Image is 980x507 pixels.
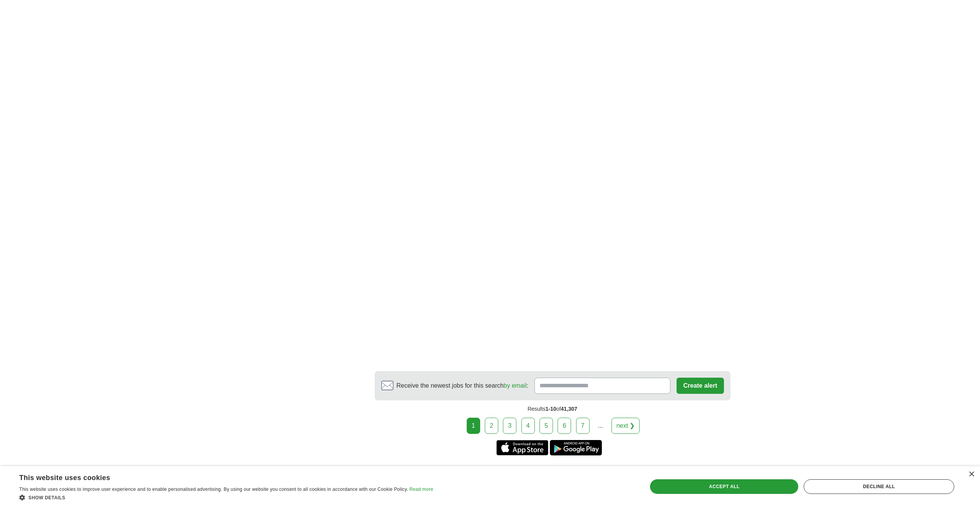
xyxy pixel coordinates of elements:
[467,418,480,434] div: 1
[650,479,798,494] div: Accept all
[611,418,640,434] a: next ❯
[521,418,535,434] a: 4
[19,471,414,482] div: This website uses cookies
[409,487,433,492] a: Read more, opens a new window
[593,418,608,433] div: ...
[496,440,548,455] a: Get the iPhone app
[576,418,590,434] a: 7
[550,440,602,455] a: Get the Android app
[375,400,730,418] div: Results of
[546,406,556,412] span: 1-10
[397,381,528,390] span: Receive the newest jobs for this search :
[539,418,553,434] a: 5
[485,418,498,434] a: 2
[19,487,408,492] span: This website uses cookies to improve user experience and to enable personalised advertising. By u...
[677,378,724,394] button: Create alert
[968,472,974,477] div: Close
[558,418,571,434] a: 6
[561,406,577,412] span: 41,307
[504,382,527,389] a: by email
[503,418,516,434] a: 3
[28,495,65,500] span: Show details
[804,479,954,494] div: Decline all
[19,494,433,501] div: Show details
